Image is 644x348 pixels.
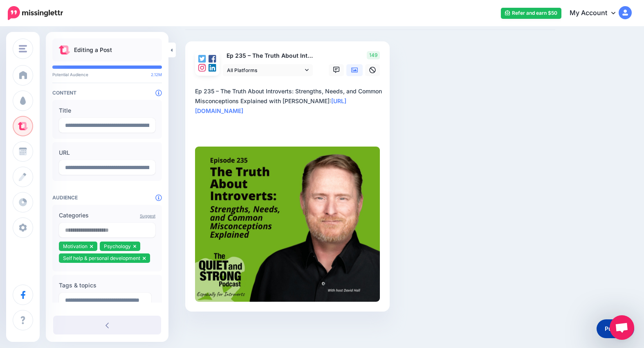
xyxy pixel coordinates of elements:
[52,90,162,96] h4: Content
[59,210,155,220] label: Categories
[52,72,162,77] p: Potential Audience
[8,6,63,20] img: Missinglettr
[22,47,29,54] img: tab_domain_overview_orange.svg
[19,45,27,52] img: menu.png
[104,243,131,249] span: Psychology
[367,51,380,59] span: 149
[610,315,634,340] div: Open chat
[81,47,88,54] img: tab_keywords_by_traffic_grey.svg
[140,213,155,218] a: Suggest
[21,21,90,28] div: Domain: [DOMAIN_NAME]
[63,255,140,261] span: Self help & personal development
[561,3,632,23] a: My Account
[31,48,73,54] div: Domain Overview
[151,72,162,77] span: 2.12M
[90,48,138,54] div: Keywords by Traffic
[195,147,380,302] img: 06f5854effb96d75f64d29f0cf13ce05.jpg
[59,45,70,54] img: curate.png
[59,148,155,158] label: URL
[23,13,40,20] div: v 4.0.25
[74,45,112,55] p: Editing a Post
[597,319,634,338] a: Publish
[227,66,303,75] span: All Platforms
[59,280,155,290] label: Tags & topics
[223,51,314,61] p: Ep 235 – The Truth About Introverts: Strengths, Needs, and Common Misconceptions Explained with [...
[59,106,155,115] label: Title
[63,243,88,249] span: Motivation
[223,64,313,76] a: All Platforms
[52,194,162,201] h4: Audience
[13,21,20,28] img: website_grey.svg
[13,13,20,20] img: logo_orange.svg
[195,86,383,116] div: Ep 235 – The Truth About Introverts: Strengths, Needs, and Common Misconceptions Explained with [...
[501,8,561,19] a: Refer and earn $50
